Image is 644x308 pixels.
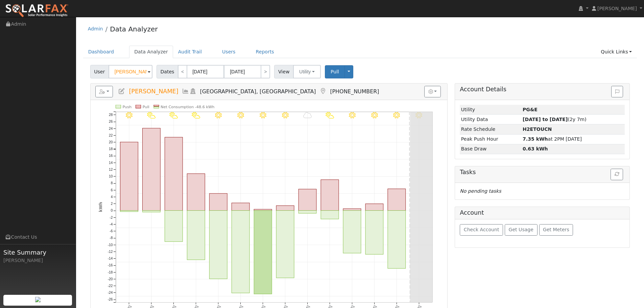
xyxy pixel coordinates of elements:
span: [PERSON_NAME] [597,6,637,11]
span: Site Summary [3,248,72,257]
i: 9/11 - MostlyClear [349,112,355,119]
span: Check Account [464,227,499,232]
td: Peak Push Hour [460,134,521,144]
td: Rate Schedule [460,124,521,134]
i: 9/03 - PartlyCloudy [169,112,178,119]
button: Pull [325,65,345,78]
span: (2y 7m) [523,117,587,122]
text: -12 [108,250,113,254]
img: SolarFax [5,4,69,18]
span: User [90,65,109,78]
text: 6 [111,188,113,192]
span: Get Meters [543,227,569,232]
text: 10 [109,174,113,178]
span: Dates [157,65,178,78]
rect: onclick="" [209,194,227,211]
strong: 0.63 kWh [523,146,548,151]
i: 9/05 - Clear [215,112,222,119]
span: Get Usage [509,227,533,232]
text: 8 [111,182,113,185]
strong: [DATE] to [DATE] [523,117,568,122]
button: Get Meters [539,224,573,236]
span: Pull [331,69,339,74]
span: View [274,65,293,78]
rect: onclick="" [343,211,361,253]
a: Users [217,46,241,58]
strong: ID: 16455362, authorized: 03/26/25 [523,107,538,112]
text: -14 [108,257,113,260]
text: 14 [109,161,113,165]
rect: onclick="" [276,211,294,278]
i: 9/09 - Cloudy [303,112,312,119]
rect: onclick="" [299,189,316,211]
i: 9/04 - PartlyCloudy [192,112,200,119]
rect: onclick="" [365,211,383,255]
text: Push [122,105,132,109]
rect: onclick="" [299,211,316,213]
text: 28 [109,113,113,117]
img: retrieve [35,297,41,302]
td: Utility Data [460,115,521,124]
rect: onclick="" [142,211,160,212]
text: 26 [109,120,113,123]
button: Check Account [460,224,503,236]
a: Data Analyzer [110,25,158,33]
a: Admin [88,26,103,31]
strong: 7.35 kWh [523,136,548,142]
text: 4 [111,195,113,199]
rect: onclick="" [388,211,406,268]
rect: onclick="" [165,137,183,211]
i: 9/01 - Clear [126,112,133,119]
a: Audit Trail [173,46,207,58]
rect: onclick="" [254,209,272,211]
input: Select a User [109,65,152,78]
rect: onclick="" [187,174,205,211]
text: 0 [111,209,113,213]
button: Utility [293,65,321,78]
a: Login As (last Never) [189,88,197,95]
a: < [178,65,187,78]
text: 22 [109,134,113,137]
text: 18 [109,147,113,151]
text: Net Consumption -48.6 kWh [161,105,214,109]
span: [PERSON_NAME] [129,88,178,95]
i: No pending tasks [460,188,501,194]
h5: Account Details [460,86,625,93]
i: 9/13 - Clear [393,112,400,119]
h5: Tasks [460,169,625,176]
rect: onclick="" [142,128,160,211]
text: 16 [109,154,113,158]
i: 9/07 - Clear [260,112,266,119]
i: 9/06 - Clear [237,112,244,119]
a: > [261,65,270,78]
rect: onclick="" [120,211,138,212]
text: -6 [110,229,113,233]
text: kWh [98,202,103,212]
rect: onclick="" [276,206,294,210]
button: Refresh [611,169,623,180]
text: 24 [109,127,113,131]
a: Reports [251,46,279,58]
text: -20 [108,277,113,281]
i: 9/12 - Clear [371,112,378,119]
text: 20 [109,140,113,144]
rect: onclick="" [165,211,183,242]
strong: H [523,126,552,132]
a: Dashboard [83,46,119,58]
text: Pull [142,105,149,109]
text: -8 [110,236,113,240]
i: 9/10 - PartlyCloudy [326,112,334,119]
button: Get Usage [505,224,538,236]
text: -4 [110,222,113,226]
rect: onclick="" [321,211,339,219]
rect: onclick="" [187,211,205,260]
rect: onclick="" [343,209,361,210]
h5: Account [460,209,484,216]
rect: onclick="" [365,204,383,211]
rect: onclick="" [232,211,249,293]
text: -16 [108,264,113,267]
div: [PERSON_NAME] [3,257,72,264]
i: 9/08 - Clear [282,112,289,119]
td: at 2PM [DATE] [522,134,625,144]
text: 2 [111,202,113,206]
